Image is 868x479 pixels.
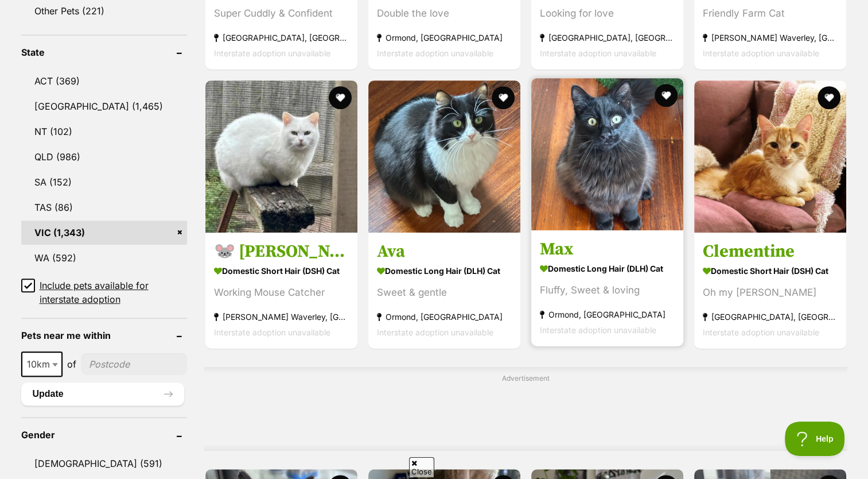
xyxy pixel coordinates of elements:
[214,6,349,21] div: Super Cuddly & Confident
[703,285,838,300] div: Oh my [PERSON_NAME]
[540,260,675,277] strong: Domestic Long Hair (DLH) Cat
[329,86,352,109] button: favourite
[22,356,61,372] span: 10km
[214,48,330,58] span: Interstate adoption unavailable
[368,232,520,349] a: Ava Domestic Long Hair (DLH) Cat Sweet & gentle Ormond, [GEOGRAPHIC_DATA] Interstate adoption una...
[377,327,493,337] span: Interstate adoption unavailable
[21,330,187,341] header: Pets near me within
[377,241,512,262] h3: Ava
[540,283,675,298] div: Fluffy, Sweet & loving
[377,30,512,45] strong: Ormond, [GEOGRAPHIC_DATA]
[368,80,520,233] img: Ava - Domestic Long Hair (DLH) Cat
[21,145,187,169] a: QLD (986)
[21,246,187,270] a: WA (592)
[204,367,847,451] div: Advertisement
[540,6,675,21] div: Looking for love
[21,383,184,405] button: Update
[818,86,840,109] button: favourite
[703,241,838,262] h3: Clementine
[214,327,330,337] span: Interstate adoption unavailable
[377,285,512,300] div: Sweet & gentle
[694,232,846,349] a: Clementine Domestic Short Hair (DSH) Cat Oh my [PERSON_NAME] [GEOGRAPHIC_DATA], [GEOGRAPHIC_DATA]...
[214,241,349,262] h3: 🐭 [PERSON_NAME] 🐭
[377,262,512,279] strong: Domestic Long Hair (DLH) Cat
[377,309,512,325] strong: Ormond, [GEOGRAPHIC_DATA]
[785,422,845,456] iframe: Help Scout Beacon - Open
[205,80,357,233] img: 🐭 Francesca 🐭 - Domestic Short Hair (DSH) Cat
[40,279,187,306] span: Include pets available for interstate adoption
[205,232,357,349] a: 🐭 [PERSON_NAME] 🐭 Domestic Short Hair (DSH) Cat Working Mouse Catcher [PERSON_NAME] Waverley, [GE...
[214,30,349,45] strong: [GEOGRAPHIC_DATA], [GEOGRAPHIC_DATA]
[21,430,187,440] header: Gender
[409,457,434,477] span: Close
[214,262,349,279] strong: Domestic Short Hair (DSH) Cat
[21,221,187,245] a: VIC (1,343)
[21,351,63,377] span: 10km
[21,47,187,57] header: State
[377,48,493,58] span: Interstate adoption unavailable
[531,78,683,230] img: Max - Domestic Long Hair (DLH) Cat
[214,309,349,325] strong: [PERSON_NAME] Waverley, [GEOGRAPHIC_DATA]
[21,94,187,118] a: [GEOGRAPHIC_DATA] (1,465)
[703,262,838,279] strong: Domestic Short Hair (DSH) Cat
[21,195,187,219] a: TAS (86)
[540,48,656,58] span: Interstate adoption unavailable
[21,119,187,144] a: NT (102)
[21,170,187,194] a: SA (152)
[703,6,838,21] div: Friendly Farm Cat
[540,30,675,45] strong: [GEOGRAPHIC_DATA], [GEOGRAPHIC_DATA]
[694,80,846,233] img: Clementine - Domestic Short Hair (DSH) Cat
[67,357,76,371] span: of
[703,48,819,58] span: Interstate adoption unavailable
[703,309,838,325] strong: [GEOGRAPHIC_DATA], [GEOGRAPHIC_DATA]
[492,86,515,109] button: favourite
[214,285,349,300] div: Working Mouse Catcher
[81,353,187,375] input: postcode
[377,6,512,21] div: Double the love
[21,279,187,306] a: Include pets available for interstate adoption
[540,325,656,335] span: Interstate adoption unavailable
[531,230,683,346] a: Max Domestic Long Hair (DLH) Cat Fluffy, Sweet & loving Ormond, [GEOGRAPHIC_DATA] Interstate adop...
[703,30,838,45] strong: [PERSON_NAME] Waverley, [GEOGRAPHIC_DATA]
[655,84,678,107] button: favourite
[21,451,187,476] a: [DEMOGRAPHIC_DATA] (591)
[540,238,675,260] h3: Max
[21,69,187,93] a: ACT (369)
[703,327,819,337] span: Interstate adoption unavailable
[540,307,675,322] strong: Ormond, [GEOGRAPHIC_DATA]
